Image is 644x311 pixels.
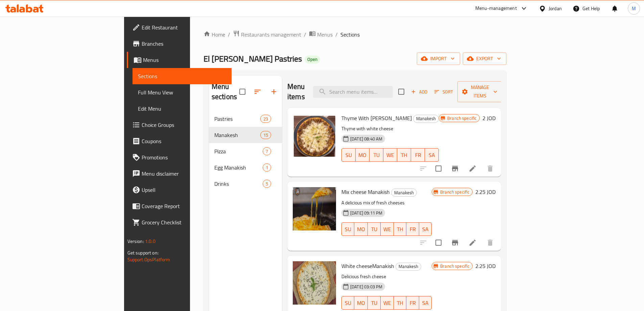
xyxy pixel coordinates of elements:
span: FR [409,298,416,308]
div: items [263,180,271,188]
button: WE [381,222,394,236]
span: 1 [263,164,271,171]
div: Egg Manakish1 [209,159,282,176]
span: Get support on: [127,248,159,257]
span: Coupons [142,137,226,145]
button: import [417,52,460,65]
span: TU [372,150,381,160]
span: export [468,54,501,63]
div: Jordan [549,5,562,12]
div: items [260,115,271,123]
span: SA [422,298,429,308]
div: items [260,131,271,139]
a: Menus [309,30,333,39]
div: Drinks5 [209,176,282,192]
span: SA [428,150,436,160]
span: MO [358,150,367,160]
span: Manakesh [214,131,260,139]
span: Manakesh [391,189,416,197]
span: El [PERSON_NAME] Pastries [204,51,302,66]
span: WE [386,150,395,160]
span: FR [409,224,416,234]
div: Manakesh15 [209,127,282,143]
li: / [304,30,306,39]
span: Manage items [463,83,497,100]
span: Add [410,88,428,96]
button: FR [411,148,425,162]
span: Select all sections [235,85,249,99]
span: Menus [143,56,226,64]
div: Pizza7 [209,143,282,159]
span: M [632,5,636,12]
a: Edit menu item [469,164,477,173]
span: [DATE] 09:11 PM [348,210,385,216]
span: Choice Groups [142,121,226,129]
span: Edit Menu [138,105,226,113]
span: import [422,54,455,63]
a: Coupons [127,133,232,149]
span: TH [397,224,404,234]
img: Thyme With Cheese Manakish [293,113,336,157]
button: Add [408,87,430,97]
button: FR [406,222,419,236]
span: Restaurants management [241,30,301,39]
span: WE [383,298,391,308]
div: Manakesh [391,188,417,197]
span: Sort [434,88,453,96]
span: Menu disclaimer [142,170,226,178]
button: SU [341,296,354,310]
span: FR [414,150,422,160]
span: Select to update [431,236,446,250]
a: Support.OpsPlatform [127,255,170,264]
span: SU [344,224,352,234]
a: Branches [127,36,232,52]
span: Branch specific [445,115,479,121]
span: Egg Manakish [214,163,263,172]
span: TH [400,150,408,160]
span: Pastries [214,115,260,123]
span: 7 [263,148,271,155]
button: MO [356,148,369,162]
a: Sections [133,68,232,84]
div: Manakesh [413,115,439,123]
span: Menus [317,30,333,39]
div: items [263,163,271,172]
a: Promotions [127,149,232,165]
nav: breadcrumb [204,30,507,39]
span: Open [305,57,320,62]
img: White cheeseManakish [293,261,336,305]
span: 1.0.0 [145,237,156,246]
p: A delicious mix of fresh cheeses [341,199,432,207]
button: TU [369,148,383,162]
button: WE [383,148,397,162]
button: SU [341,148,356,162]
button: SU [341,222,354,236]
div: Menu-management [475,4,517,13]
button: Branch-specific-item [447,160,463,177]
span: SU [344,298,352,308]
div: Drinks [214,180,263,188]
span: SA [422,224,429,234]
button: SA [419,222,432,236]
button: Add section [266,84,282,100]
span: SU [344,150,353,160]
span: Branch specific [437,263,472,269]
button: MO [354,296,368,310]
button: export [463,52,506,65]
button: delete [482,235,498,251]
a: Grocery Checklist [127,214,232,230]
span: Manakesh [396,263,421,270]
span: Grocery Checklist [142,218,226,226]
button: Branch-specific-item [447,235,463,251]
a: Edit Menu [133,101,232,117]
button: TU [368,296,380,310]
button: Manage items [457,81,503,102]
span: Select section [394,85,408,99]
a: Menus [127,52,232,68]
a: Menu disclaimer [127,165,232,182]
span: White cheeseManakish [341,261,394,271]
a: Restaurants management [233,30,301,39]
span: Coverage Report [142,202,226,210]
